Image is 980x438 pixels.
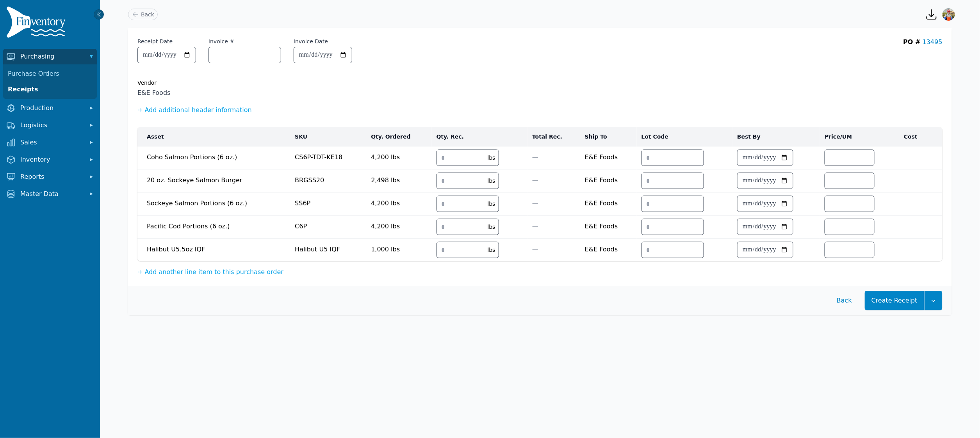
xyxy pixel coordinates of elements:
span: E&E Foods [585,219,632,231]
th: Ship To [580,127,637,146]
th: Asset [137,127,290,146]
th: Qty. Ordered [366,127,431,146]
a: Back [128,9,158,20]
span: E&E Foods [585,196,632,208]
span: Logistics [20,121,83,130]
button: Inventory [3,152,97,167]
button: + Add another line item to this purchase order [137,267,283,277]
td: CS6P-TDT-KE18 [290,146,366,169]
label: Invoice Date [294,37,328,45]
label: Invoice # [208,37,234,45]
img: Sera Wheeler [943,8,955,21]
td: Halibut U5 IQF [290,239,366,262]
span: Sales [20,138,83,147]
td: C6P [290,215,366,239]
td: SS6P [290,192,366,215]
th: Price/UM [820,127,899,146]
button: Back [830,291,859,310]
button: Production [3,100,97,116]
button: Logistics [3,118,97,133]
button: Purchasing [3,49,97,64]
a: Purchase Orders [5,66,95,82]
span: 1,000 lbs [371,242,427,254]
span: Master Data [20,189,83,199]
span: E&E Foods [585,173,632,185]
span: E&E Foods [137,88,943,98]
span: Sockeye Salmon Portions (6 oz.) [147,196,285,208]
span: — [532,223,538,230]
button: Master Data [3,186,97,202]
div: lbs [485,200,499,208]
th: Lot Code [637,127,733,146]
button: + Add additional header information [137,105,252,115]
span: E&E Foods [585,242,632,254]
span: — [532,246,538,253]
td: BRGSS20 [290,169,366,192]
span: PO # [903,38,921,46]
span: Coho Salmon Portions (6 oz.) [147,150,285,162]
div: lbs [485,246,499,254]
div: lbs [485,223,499,231]
a: 13495 [923,38,943,46]
span: Production [20,103,83,113]
div: lbs [485,177,499,185]
th: Cost [899,127,930,146]
span: E&E Foods [585,150,632,162]
span: Inventory [20,155,83,164]
button: Create Receipt [865,291,924,310]
span: 4,200 lbs [371,150,427,162]
th: Qty. Rec. [432,127,528,146]
span: — [532,176,538,184]
button: Sales [3,135,97,150]
button: Reports [3,169,97,185]
span: — [532,199,538,207]
th: SKU [290,127,366,146]
span: — [532,153,538,161]
label: Receipt Date [137,37,173,45]
a: Receipts [5,82,95,97]
span: Reports [20,172,83,182]
img: Finventory [6,6,69,41]
div: lbs [485,154,499,162]
span: 4,200 lbs [371,219,427,231]
span: 4,200 lbs [371,196,427,208]
span: Halibut U5.5oz IQF [147,242,285,254]
span: Purchasing [20,52,83,61]
div: Vendor [137,79,943,87]
span: Pacific Cod Portions (6 oz.) [147,219,285,231]
th: Best By [732,127,820,146]
span: 20 oz. Sockeye Salmon Burger [147,173,285,185]
span: 2,498 lbs [371,173,427,185]
th: Total Rec. [527,127,580,146]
